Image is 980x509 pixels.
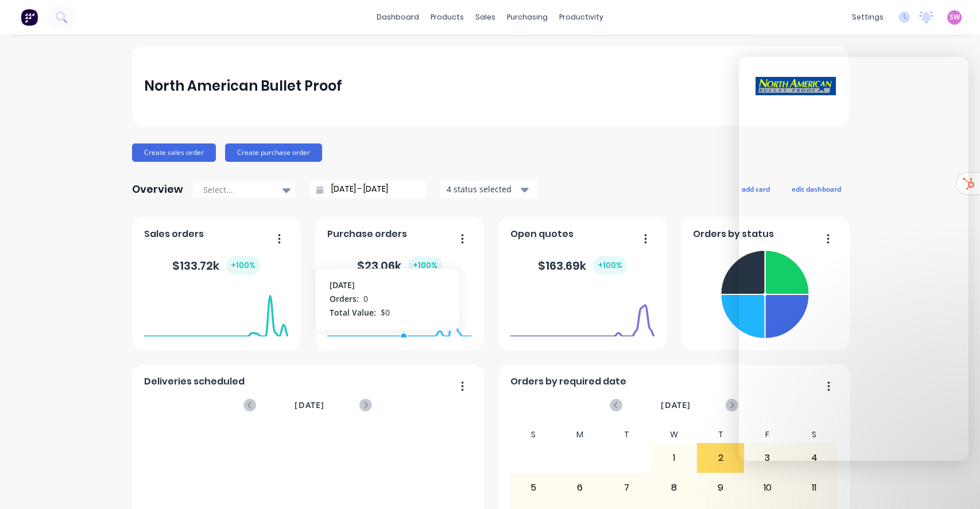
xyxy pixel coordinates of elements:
[698,473,743,502] div: 9
[941,470,969,498] iframe: Intercom live chat
[693,227,774,241] span: Orders by status
[734,181,777,196] button: add card
[371,9,425,26] a: dashboard
[21,9,38,26] img: Factory
[510,426,557,443] div: S
[425,9,470,26] div: products
[557,426,604,443] div: M
[698,444,743,472] div: 2
[225,143,322,162] button: Create purchase order
[603,426,650,443] div: T
[553,9,609,26] div: productivity
[593,256,627,275] div: + 100 %
[172,256,260,275] div: $ 133.72k
[440,181,538,198] button: 4 status selected
[357,256,442,275] div: $ 23.06k
[132,178,183,201] div: Overview
[295,399,324,411] span: [DATE]
[950,12,960,22] span: SW
[739,57,969,461] iframe: Intercom live chat
[470,9,501,26] div: sales
[791,473,837,502] div: 11
[501,9,553,26] div: purchasing
[745,473,791,502] div: 10
[226,256,260,275] div: + 100 %
[132,143,216,162] button: Create sales order
[538,256,627,275] div: $ 163.69k
[661,399,691,411] span: [DATE]
[846,9,889,26] div: settings
[604,473,650,502] div: 7
[650,426,698,443] div: W
[327,227,407,241] span: Purchase orders
[144,227,204,241] span: Sales orders
[408,256,442,275] div: + 100 %
[144,75,342,98] div: North American Bullet Proof
[651,444,697,472] div: 1
[510,473,556,502] div: 5
[697,426,744,443] div: T
[510,227,574,241] span: Open quotes
[557,473,603,502] div: 6
[447,183,519,195] div: 4 status selected
[651,473,697,502] div: 8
